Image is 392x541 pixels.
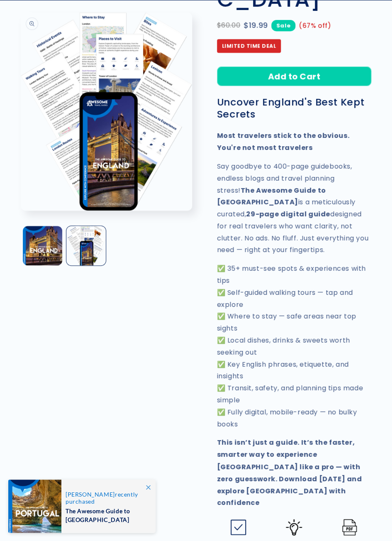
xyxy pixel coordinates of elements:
span: Limited Time Deal [217,39,281,53]
span: The Awesome Guide to [GEOGRAPHIC_DATA] [66,505,147,524]
span: recently purchased [66,491,147,505]
span: Sale [271,20,295,31]
h3: Uncover England's Best Kept Secrets [217,96,372,120]
strong: 29-page digital guide [246,209,330,219]
span: (67% off) [299,20,331,31]
p: Say goodbye to 400-page guidebooks, endless blogs and travel planning stress! is a meticulously c... [217,161,372,256]
p: ✅ 35+ must-see spots & experiences with tips ✅ Self-guided walking tours — tap and explore ✅ Wher... [217,263,372,430]
span: $60.00 [217,20,241,32]
span: $19.99 [243,19,268,32]
img: Pdf.png [341,519,358,535]
strong: This isn’t just a guide. It’s the faster, smarter way to experience [GEOGRAPHIC_DATA] like a pro ... [217,438,362,507]
img: Idea-icon.png [286,519,302,535]
media-gallery: Gallery Viewer [21,12,196,267]
strong: The Awesome Guide to [GEOGRAPHIC_DATA] [217,186,326,207]
button: Add to Cart [217,66,372,86]
span: [PERSON_NAME] [66,491,115,498]
button: Load image 1 in gallery view [23,225,62,265]
button: Load image 2 in gallery view [66,225,106,265]
strong: Most travelers stick to the obvious. You're not most travelers [217,131,350,152]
